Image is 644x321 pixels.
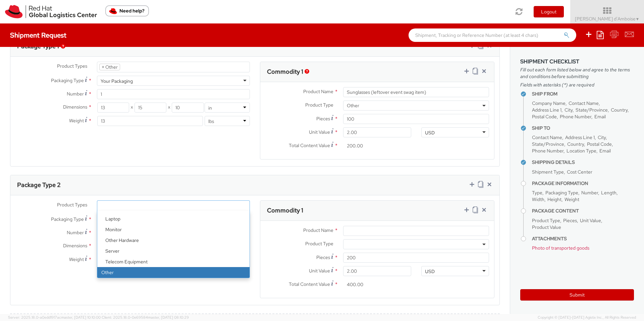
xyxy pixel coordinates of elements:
span: Weight [565,196,579,202]
span: Phone Number [532,148,563,154]
h3: Package Type 2 [17,182,61,188]
div: Your Packaging [101,78,133,84]
span: Phone Number [560,114,591,120]
span: × [102,64,104,70]
span: Company Name [532,100,566,106]
span: Product Value [532,224,561,230]
h3: Package Type 1 [17,43,59,50]
span: Shipment Type [532,169,564,175]
li: Hardware [97,192,250,267]
span: Product Type [305,102,333,108]
input: Height [172,103,204,113]
span: Contact Name [532,134,562,140]
div: USD [425,129,435,136]
span: Packaging Type [51,216,84,222]
span: Fields with asterisks (*) are required [520,81,634,88]
h4: Shipment Request [10,31,66,39]
span: X [129,103,135,113]
span: Length [601,190,616,196]
span: Cost Center [567,169,592,175]
h4: Ship From [532,91,634,97]
img: rh-logistics-00dfa346123c4ec078e1.svg [5,5,97,18]
span: Photo of transported goods [532,245,589,251]
input: Shipment, Tracking or Reference Number (at least 4 chars) [409,28,576,42]
span: [PERSON_NAME] d'Amboise [575,16,640,22]
h4: Ship To [532,126,634,131]
button: Need help? [105,5,149,16]
span: Unit Value [580,217,601,223]
span: Packaging Type [51,77,84,83]
span: Location Type [567,148,596,154]
span: City [598,134,606,140]
span: Number [67,91,84,97]
span: Address Line 1 [565,134,595,140]
span: Server: 2025.18.0-a0edd1917ac [8,315,101,320]
li: Other [97,267,250,278]
span: Product Type [532,217,560,223]
h4: Package Content [532,208,634,213]
span: Postal Code [532,114,557,120]
span: Address Line 1 [532,107,561,113]
span: master, [DATE] 10:10:00 [61,315,101,320]
span: Email [594,114,606,120]
span: Country [567,141,584,147]
span: Unit Value [309,129,330,135]
span: Weight [69,118,84,124]
span: Product Name [303,227,333,233]
span: Height [547,196,561,202]
span: Pieces [316,254,330,260]
span: Dimensions [63,104,87,110]
span: ▼ [636,16,640,22]
h4: Package Information [532,181,634,186]
span: State/Province [532,141,564,147]
span: Product Type [305,241,333,247]
li: Other Hardware [101,235,250,246]
h3: Commodity 1 [267,68,303,75]
span: Weight [69,256,84,262]
li: Laptop [101,213,250,224]
span: Total Content Value [289,281,330,287]
h4: Shipping Details [532,160,634,165]
span: Postal Code [587,141,612,147]
h3: Commodity 1 [267,207,303,214]
span: Unit Value [309,268,330,274]
span: Contact Name [569,100,599,106]
span: Fill out each form listed below and agree to the terms and conditions before submitting [520,66,634,80]
span: X [166,103,172,113]
button: Logout [534,6,564,17]
span: Pieces [563,217,577,223]
span: Product Types [57,202,87,208]
li: Monitor [101,224,250,235]
input: Length [97,103,129,113]
span: City [565,107,573,113]
span: State/Province [576,107,608,113]
span: Number [581,190,598,196]
span: Copyright © [DATE]-[DATE] Agistix Inc., All Rights Reserved [538,315,636,320]
span: master, [DATE] 08:10:29 [148,315,189,320]
span: Other [343,101,489,111]
li: Server [101,246,250,256]
span: Country [611,107,628,113]
li: Telecom Equipment [101,256,250,267]
span: Total Content Value [289,142,330,148]
span: Packaging Type [545,190,578,196]
span: Email [599,148,611,154]
button: Submit [520,289,634,301]
span: Client: 2025.18.0-0e69584 [102,315,189,320]
span: Number [67,230,84,236]
span: Dimensions [63,243,87,249]
span: Pieces [316,116,330,122]
span: Product Name [303,88,333,94]
li: Other [99,64,120,70]
span: Width [532,196,544,202]
div: USD [425,268,435,275]
span: Other [347,103,485,109]
span: Type [532,190,542,196]
input: Width [135,103,166,113]
h4: Attachments [532,236,634,241]
span: Product Types [57,63,87,69]
h3: Shipment Checklist [520,59,634,65]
